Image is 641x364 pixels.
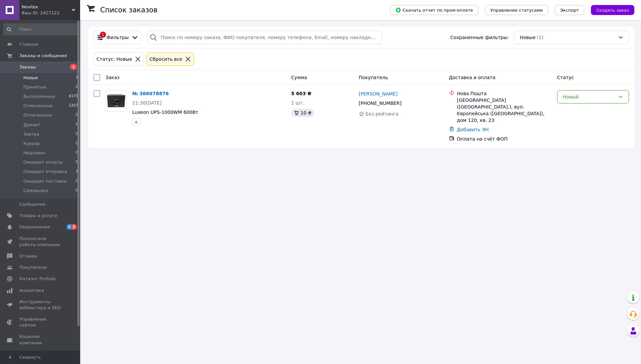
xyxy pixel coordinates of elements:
span: Выполненные [23,94,55,100]
span: 1 [76,75,78,81]
span: 0 [76,112,78,118]
span: Без рейтинга [366,111,399,117]
button: Экспорт [555,5,584,15]
div: Статус: Новые [95,55,134,63]
span: Новые [23,75,38,81]
span: Аналитика [19,288,44,294]
span: Скачать отчет по пром-оплате [395,7,473,13]
span: Курьер [23,141,40,147]
span: Главная [19,41,38,47]
span: Завтра [23,131,39,137]
span: Каталог ProSale [19,276,55,282]
a: № 366078876 [132,91,169,96]
div: [PHONE_NUMBER] [358,99,403,108]
span: Статус [557,75,574,80]
div: Нова Пошта [457,90,552,97]
span: 4171 [69,94,78,100]
span: Экспорт [560,8,579,13]
span: 0 [76,84,78,90]
span: Сообщения [19,201,45,207]
div: Новый [563,93,615,101]
span: Доставка и оплата [449,75,495,80]
span: 1 шт. [291,100,304,106]
span: Отзывы [19,253,37,259]
span: Отмененные [23,103,52,109]
div: Оплата на счёт ФОП [457,136,552,142]
div: [GEOGRAPHIC_DATA] ([GEOGRAPHIC_DATA].), вул. Європейська ([GEOGRAPHIC_DATA]), дом 120, кв. 23 [457,97,552,124]
span: Самовывоз [23,188,48,194]
span: Заказы [19,64,36,70]
span: Создать заказ [596,8,629,13]
span: 0 [76,150,78,156]
a: Фото товару [105,90,127,112]
span: Покупатели [19,264,47,270]
span: 1 [70,64,77,70]
span: 0 [76,122,78,128]
span: 5 603 ₴ [291,91,311,96]
span: Сохраненные фильтры: [450,34,509,41]
span: Думает [23,122,40,128]
span: Инструменты вебмастера и SEO [19,299,62,311]
span: Ожидает оплаты [23,159,63,165]
span: Товары и услуги [19,213,57,219]
span: Заказ [105,75,120,80]
span: Управление сайтом [19,316,62,328]
a: [PERSON_NAME] [359,90,398,97]
span: Ожидает поставки [23,178,67,184]
span: Показатели работы компании [19,236,62,248]
span: 3 [71,224,77,230]
span: 1323 [69,103,78,109]
span: Оплаченные [23,112,52,118]
span: 0 [76,178,78,184]
button: Создать заказ [591,5,634,15]
span: Заказы и сообщения [19,53,67,59]
span: Новые [520,34,536,41]
h1: Список заказов [100,6,158,14]
span: 21:30[DATE] [132,100,162,106]
span: Уведомления [19,224,50,230]
span: 0 [76,131,78,137]
a: Создать заказ [584,7,634,12]
input: Поиск по номеру заказа, ФИО покупателя, номеру телефона, Email, номеру накладной [147,31,382,44]
span: Novitex [22,4,72,10]
span: Фильтры [106,34,129,41]
span: Сумма [291,75,307,80]
span: Кошелек компании [19,334,62,346]
a: Luxeon UPS-1000WM 600Вт [132,110,198,115]
div: Ваш ID: 2417122 [22,10,80,16]
span: 5 [66,224,72,230]
span: (1) [537,35,544,40]
span: 0 [76,159,78,165]
span: 1 [76,169,78,175]
span: 0 [76,188,78,194]
button: Скачать отчет по пром-оплате [390,5,478,15]
span: Принятые [23,84,46,90]
div: 10 ₴ [291,109,314,117]
span: Управление статусами [490,8,543,13]
button: Управление статусами [485,5,548,15]
div: Сбросить все [148,55,184,63]
img: Фото товару [106,94,127,108]
span: Покупатель [359,75,388,80]
span: Недозвон [23,150,45,156]
input: Поиск [3,23,79,35]
span: Ожидает отправки [23,169,67,175]
span: 0 [76,141,78,147]
a: Добавить ЭН [457,127,489,132]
